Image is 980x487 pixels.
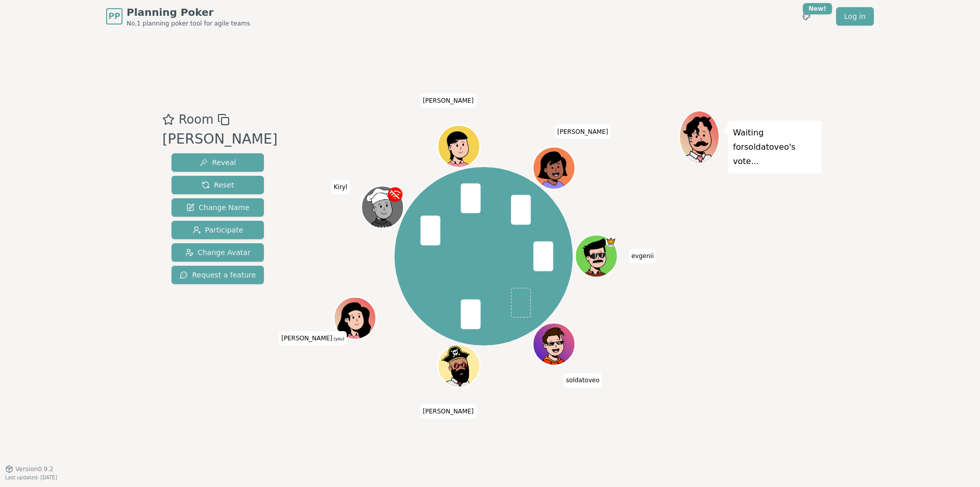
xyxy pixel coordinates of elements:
span: Click to change your name [420,94,476,108]
span: Click to change your name [629,249,656,263]
button: New! [797,7,816,26]
p: Waiting for soldatoveo 's vote... [733,126,817,169]
button: Reset [171,176,264,194]
span: Click to change your name [420,404,476,419]
button: Click to change your avatar [335,298,375,338]
span: Reveal [200,157,236,168]
span: evgenii is the host [605,236,616,247]
span: Planning Poker [127,5,250,19]
span: Change Avatar [185,247,251,258]
a: PPPlanning PokerNo.1 planning poker tool for agile teams [106,5,250,28]
span: Click to change your name [563,374,602,388]
span: Click to change your name [331,180,350,194]
span: Version 0.9.2 [15,465,54,473]
span: Click to change your name [555,125,611,139]
span: Room [179,110,213,129]
button: Change Name [171,198,264,217]
span: Last updated: [DATE] [5,475,57,480]
div: New! [803,3,832,14]
button: Reveal [171,153,264,172]
span: Request a feature [180,270,256,280]
span: (you) [332,337,345,341]
span: PP [108,10,120,22]
button: Change Avatar [171,243,264,262]
div: [PERSON_NAME] [162,129,278,150]
span: No.1 planning poker tool for agile teams [127,19,250,28]
span: Change Name [186,202,249,213]
span: Click to change your name [279,331,347,345]
button: Version0.9.2 [5,465,54,473]
button: Request a feature [171,266,264,284]
a: Log in [836,7,874,26]
span: Participate [193,225,243,235]
button: Add as favourite [162,110,175,129]
span: Reset [202,180,234,190]
button: Participate [171,221,264,239]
